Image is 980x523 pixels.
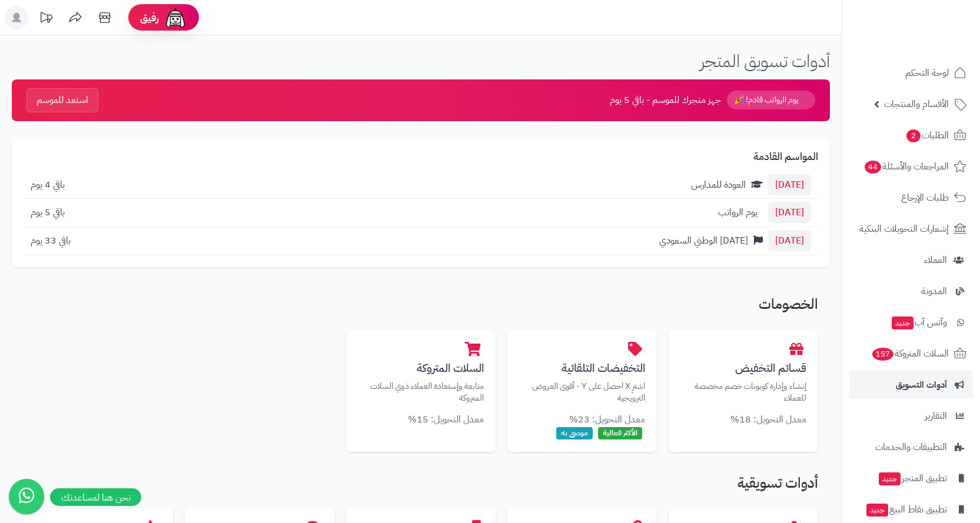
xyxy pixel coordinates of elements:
[905,127,949,144] span: الطلبات
[866,504,888,517] span: جديد
[768,174,811,195] span: [DATE]
[901,189,949,206] span: طلبات الإرجاع
[871,345,949,362] span: السلات المتروكة
[921,283,947,299] span: المدونة
[569,412,645,427] small: معدل التحويل: 23%
[556,427,593,439] span: موصى به
[519,362,645,374] h3: التخفيضات التلقائية
[519,380,645,404] p: اشترِ X احصل على Y - أقوى العروض الترويجية
[727,91,815,109] span: يوم الرواتب قادم! 🎉
[879,472,901,485] span: جديد
[849,184,973,212] a: طلبات الإرجاع
[691,178,746,192] span: العودة للمدارس
[849,215,973,243] a: إشعارات التحويلات البنكية
[346,330,496,438] a: السلات المتروكةمتابعة وإستعادة العملاء ذوي السلات المتروكة معدل التحويل: 15%
[700,51,830,71] h1: أدوات تسويق المتجر
[610,94,721,107] span: جهز متجرك للموسم - باقي 5 يوم
[849,339,973,368] a: السلات المتروكة157
[900,33,969,58] img: logo-2.png
[859,221,949,237] span: إشعارات التحويلات البنكية
[680,380,806,404] p: إنشاء وإدارة كوبونات خصم مخصصة للعملاء
[892,317,913,329] span: جديد
[906,129,921,142] span: 2
[24,475,818,497] h2: أدوات تسويقية
[849,308,973,337] a: وآتس آبجديد
[849,59,973,87] a: لوحة التحكم
[905,65,949,81] span: لوحة التحكم
[31,234,71,248] span: باقي 33 يوم
[358,362,484,374] h3: السلات المتروكة
[680,362,806,374] h3: قسائم التخفيض
[164,6,187,29] img: ai-face.png
[849,152,973,181] a: المراجعات والأسئلة44
[140,11,159,25] span: رفيق
[849,402,973,430] a: التقارير
[865,501,947,518] span: تطبيق نقاط البيع
[849,433,973,461] a: التطبيقات والخدمات
[669,330,818,438] a: قسائم التخفيضإنشاء وإدارة كوبونات خصم مخصصة للعملاء معدل التحويل: 18%
[849,246,973,274] a: العملاء
[26,88,98,112] button: استعد للموسم
[849,464,973,492] a: تطبيق المتجرجديد
[659,234,748,248] span: [DATE] الوطني السعودي
[730,412,806,427] small: معدل التحويل: 18%
[507,330,657,452] a: التخفيضات التلقائيةاشترِ X احصل على Y - أقوى العروض الترويجية معدل التحويل: 23% الأكثر فعالية موص...
[24,297,818,318] h2: الخصومات
[884,96,949,112] span: الأقسام والمنتجات
[598,427,642,439] span: الأكثر فعالية
[768,202,811,223] span: [DATE]
[925,408,947,424] span: التقارير
[408,412,484,427] small: معدل التحويل: 15%
[849,277,973,305] a: المدونة
[768,230,811,251] span: [DATE]
[24,151,818,162] h2: المواسم القادمة
[849,121,973,149] a: الطلبات2
[863,158,949,175] span: المراجعات والأسئلة
[865,161,881,174] span: 44
[31,6,61,32] a: تحديثات المنصة
[875,439,947,455] span: التطبيقات والخدمات
[31,178,65,192] span: باقي 4 يوم
[891,314,947,331] span: وآتس آب
[924,252,947,268] span: العملاء
[31,205,65,219] span: باقي 5 يوم
[878,470,947,487] span: تطبيق المتجر
[718,205,758,219] span: يوم الرواتب
[872,348,893,361] span: 157
[358,380,484,404] p: متابعة وإستعادة العملاء ذوي السلات المتروكة
[896,377,947,393] span: أدوات التسويق
[849,371,973,399] a: أدوات التسويق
